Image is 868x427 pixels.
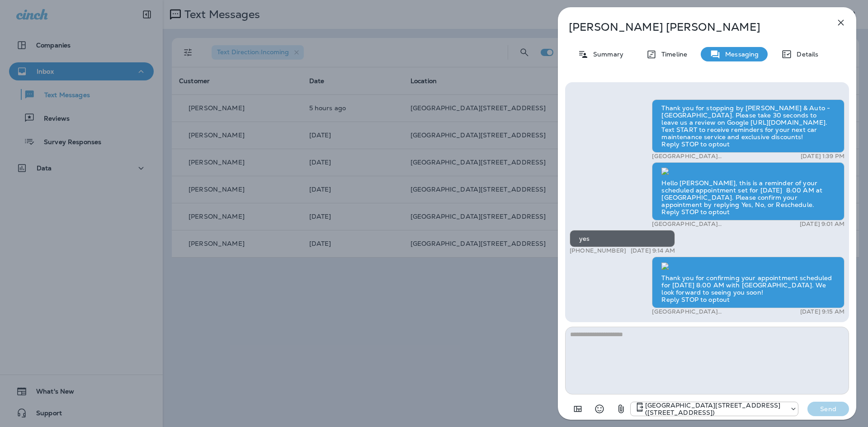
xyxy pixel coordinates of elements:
p: Timeline [657,51,687,58]
p: [PERSON_NAME] [PERSON_NAME] [569,21,816,33]
button: Add in a premade template [569,400,587,418]
div: Thank you for confirming your appointment scheduled for [DATE] 8:00 AM with [GEOGRAPHIC_DATA]. We... [652,257,844,308]
img: twilio-download [661,263,669,270]
p: [DATE] 9:14 AM [631,247,675,254]
p: [DATE] 1:39 PM [801,153,844,160]
img: twilio-download [661,168,669,175]
p: [GEOGRAPHIC_DATA][STREET_ADDRESS] ([STREET_ADDRESS]) [645,402,785,416]
p: [GEOGRAPHIC_DATA][STREET_ADDRESS] ([STREET_ADDRESS]) [652,308,767,315]
div: Thank you for stopping by [PERSON_NAME] & Auto - [GEOGRAPHIC_DATA]. Please take 30 seconds to lea... [652,99,844,153]
p: Messaging [721,51,759,58]
p: [GEOGRAPHIC_DATA][STREET_ADDRESS] ([STREET_ADDRESS]) [652,153,767,160]
button: Select an emoji [590,400,609,418]
div: yes [570,230,675,247]
div: +1 (402) 891-8464 [631,402,798,416]
p: Details [792,51,818,58]
p: Summary [589,51,623,58]
p: [DATE] 9:01 AM [800,221,844,228]
div: Hello [PERSON_NAME], this is a reminder of your scheduled appointment set for [DATE] 8:00 AM at [... [652,162,844,221]
p: [PHONE_NUMBER] [570,247,626,254]
p: [DATE] 9:15 AM [800,308,844,315]
p: [GEOGRAPHIC_DATA][STREET_ADDRESS] ([STREET_ADDRESS]) [652,221,767,228]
